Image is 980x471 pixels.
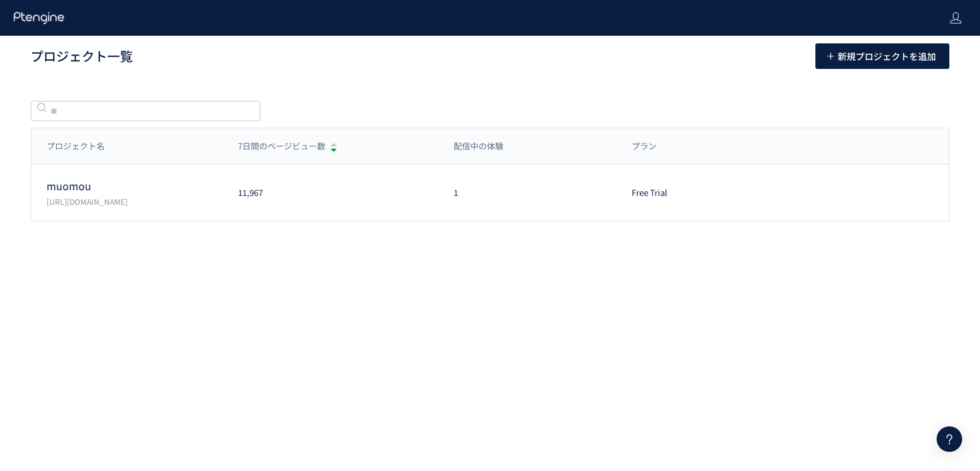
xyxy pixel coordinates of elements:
[47,196,223,207] p: https://muo-mou.com/
[632,140,657,153] span: プラン
[438,187,616,199] div: 1
[47,140,105,153] span: プロジェクト名
[31,47,787,66] h1: プロジェクト一覧
[454,140,503,153] span: 配信中の体験
[47,179,223,193] p: muomou
[838,43,936,69] span: 新規プロジェクトを追加
[815,43,949,69] button: 新規プロジェクトを追加
[238,140,325,153] span: 7日間のページビュー数
[223,187,438,199] div: 11,967
[616,187,758,199] div: Free Trial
